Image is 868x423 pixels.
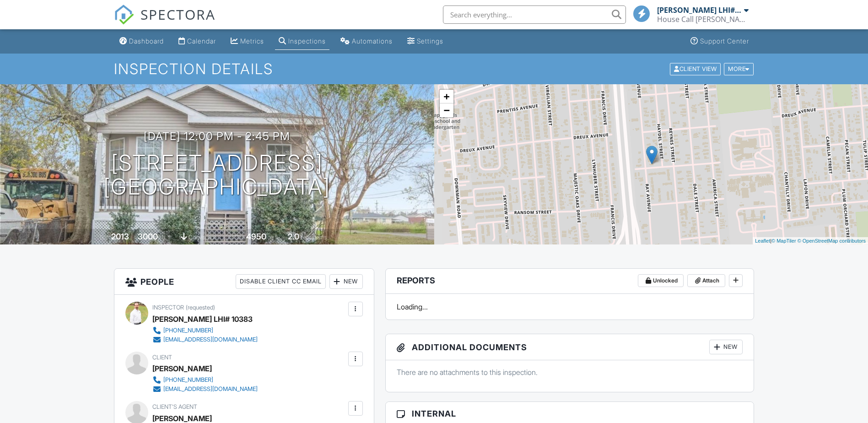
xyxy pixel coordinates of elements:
span: Client's Agent [152,403,197,410]
div: Disable Client CC Email [236,274,326,289]
div: [EMAIL_ADDRESS][DOMAIN_NAME] [163,336,258,343]
div: [PHONE_NUMBER] [163,376,213,384]
a: Dashboard [116,33,167,50]
div: [PHONE_NUMBER] [163,327,213,334]
img: The Best Home Inspection Software - Spectora [114,5,134,25]
div: Metrics [240,37,264,45]
span: SPECTORA [140,5,216,24]
span: Built [100,234,110,241]
div: Inspections [288,37,326,45]
a: Calendar [175,33,220,50]
span: sq.ft. [268,234,279,241]
div: [PERSON_NAME] [152,362,212,375]
span: Lot Size [226,234,245,241]
h3: Additional Documents [386,334,754,360]
a: Support Center [687,33,753,50]
a: [PHONE_NUMBER] [152,326,258,335]
a: © MapTiler [771,238,796,244]
div: Settings [417,37,443,45]
input: Search everything... [443,5,626,24]
div: New [709,340,743,354]
div: [EMAIL_ADDRESS][DOMAIN_NAME] [163,385,258,393]
a: Zoom out [440,103,453,117]
div: 3000 [138,232,158,241]
div: Automations [352,37,393,45]
div: 2.0 [288,232,299,241]
a: Leaflet [755,238,770,244]
a: Metrics [227,33,268,50]
a: Inspections [275,33,329,50]
a: [EMAIL_ADDRESS][DOMAIN_NAME] [152,385,258,394]
div: [PERSON_NAME] LHI# 10383 [152,312,253,326]
a: [EMAIL_ADDRESS][DOMAIN_NAME] [152,335,258,344]
a: Settings [404,33,447,50]
a: Client View [669,65,723,72]
div: Calendar [187,37,216,45]
div: [PERSON_NAME] LHI# 10383 [657,5,742,15]
span: crawlspace [189,234,217,241]
span: bathrooms [301,234,327,241]
span: sq. ft. [159,234,172,241]
h3: People [114,269,374,295]
div: More [724,63,754,75]
a: Automations (Basic) [337,33,396,50]
span: Inspector [152,304,184,311]
div: New [329,274,363,289]
a: © OpenStreetMap contributors [798,238,866,244]
div: 4950 [246,232,266,241]
h3: [DATE] 12:00 pm - 2:45 pm [144,130,290,142]
a: [PHONE_NUMBER] [152,375,258,385]
div: House Call NOLA ©2023 House Call [657,15,749,24]
div: 2013 [111,232,129,241]
span: Client [152,354,172,361]
div: Support Center [700,37,749,45]
h1: [STREET_ADDRESS] [GEOGRAPHIC_DATA] [103,151,330,200]
div: Client View [670,63,721,75]
div: | [753,237,868,245]
h1: Inspection Details [114,61,755,77]
a: SPECTORA [114,12,216,32]
div: Dashboard [129,37,164,45]
span: (requested) [186,304,215,311]
p: There are no attachments to this inspection. [397,367,743,377]
a: Zoom in [440,90,453,103]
